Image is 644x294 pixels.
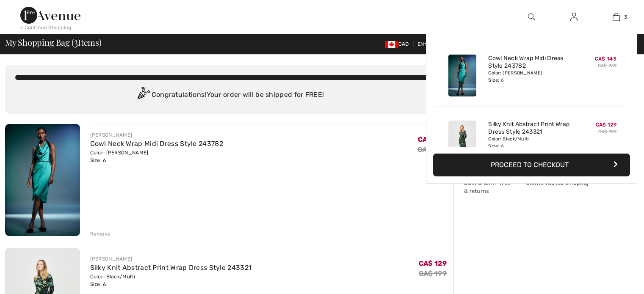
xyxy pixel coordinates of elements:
s: CA$ 239 [598,63,616,69]
span: EN [417,41,428,47]
span: CA$ 143 [418,135,447,143]
s: CA$ 199 [598,129,616,135]
s: CA$ 239 [417,146,447,154]
div: [PERSON_NAME] [90,131,223,139]
span: CAD [385,41,412,47]
img: Cowl Neck Wrap Midi Dress Style 243782 [448,55,476,96]
span: CA$ 143 [595,56,616,62]
span: CA$ 129 [419,259,447,267]
a: Sign In [564,12,584,22]
div: Color: Black/Multi Size: 6 [488,136,572,149]
img: My Bag [613,12,620,22]
div: < Continue Shopping [20,24,72,31]
img: search the website [528,12,535,22]
s: CA$ 199 [419,269,447,278]
a: Silky Knit Abstract Print Wrap Dress Style 243321 [488,121,572,136]
img: Cowl Neck Wrap Midi Dress Style 243782 [5,124,80,236]
a: Cowl Neck Wrap Midi Dress Style 243782 [488,55,572,70]
div: Color: Black/Multi Size: 6 [90,273,252,288]
span: 3 [624,13,627,21]
button: Proceed to Checkout [433,154,630,176]
img: Congratulation2.svg [135,87,152,104]
img: My Info [570,12,578,22]
div: Congratulations! Your order will be shipped for FREE! [15,87,443,104]
img: 1ère Avenue [20,7,80,24]
div: Color: [PERSON_NAME] Size: 6 [90,149,223,164]
div: Color: [PERSON_NAME] Size: 6 [488,70,572,83]
a: Silky Knit Abstract Print Wrap Dress Style 243321 [90,264,252,272]
span: My Shopping Bag ( Items) [5,38,102,47]
div: [PERSON_NAME] [90,255,252,263]
span: 3 [74,36,78,47]
div: Remove [90,230,111,238]
a: 3 [595,12,637,22]
img: Silky Knit Abstract Print Wrap Dress Style 243321 [448,121,476,162]
span: CA$ 129 [596,122,616,128]
div: Duty & tariff-free | Uninterrupted shipping & returns [464,179,591,195]
a: Cowl Neck Wrap Midi Dress Style 243782 [90,140,223,148]
img: Canadian Dollar [385,41,398,48]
